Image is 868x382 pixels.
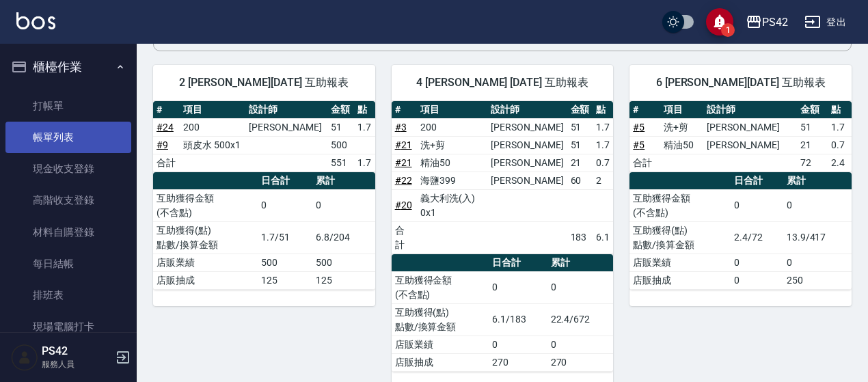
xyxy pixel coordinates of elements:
td: 店販抽成 [153,271,258,289]
td: 店販業績 [629,254,731,271]
a: #9 [157,139,168,150]
td: 0 [783,254,852,271]
td: 店販業績 [153,254,258,271]
td: 1.7 [354,154,375,172]
th: 累計 [312,172,375,190]
td: 互助獲得金額 (不含點) [153,189,258,221]
td: 義大利洗(入) 0x1 [417,189,487,221]
td: 1.7/51 [258,221,312,254]
td: 51 [567,136,593,154]
div: PS42 [762,14,788,31]
td: 合計 [629,154,660,172]
a: 高階收支登錄 [5,185,131,216]
td: 270 [547,353,614,371]
th: 累計 [547,254,614,272]
td: 洗+剪 [417,136,487,154]
td: 500 [258,254,312,271]
td: 51 [327,118,354,136]
td: 精油50 [660,136,703,154]
td: 0 [731,271,783,289]
td: 6.1/183 [489,303,547,336]
td: 1.7 [828,118,852,136]
td: 0 [489,271,547,303]
table: a dense table [392,101,614,254]
a: #22 [395,175,412,186]
td: [PERSON_NAME] [487,136,567,154]
td: 店販抽成 [392,353,489,371]
td: 0 [547,271,614,303]
a: 打帳單 [5,90,131,122]
button: 登出 [799,10,852,35]
td: [PERSON_NAME] [245,118,327,136]
td: 183 [567,221,593,254]
td: 頭皮水 500x1 [180,136,245,154]
button: save [706,8,733,36]
td: 51 [797,118,828,136]
span: 4 [PERSON_NAME] [DATE] 互助報表 [408,76,597,90]
th: 設計師 [487,101,567,119]
th: 金額 [327,101,354,119]
th: 設計師 [703,101,797,119]
a: #5 [633,122,645,133]
span: 2 [PERSON_NAME][DATE] 互助報表 [169,76,359,90]
td: 51 [567,118,593,136]
a: #5 [633,139,645,150]
a: 現場電腦打卡 [5,311,131,342]
td: 0 [489,336,547,353]
th: # [392,101,417,119]
span: 6 [PERSON_NAME][DATE] 互助報表 [646,76,835,90]
a: 排班表 [5,279,131,311]
td: 551 [327,154,354,172]
td: 互助獲得(點) 點數/換算金額 [629,221,731,254]
table: a dense table [392,254,614,372]
td: 125 [258,271,312,289]
th: # [153,101,180,119]
th: 點 [354,101,375,119]
span: 1 [721,23,735,37]
td: 125 [312,271,375,289]
a: #3 [395,122,407,133]
a: 帳單列表 [5,122,131,153]
td: [PERSON_NAME] [487,118,567,136]
td: 0 [312,189,375,221]
th: 累計 [783,172,852,190]
th: 項目 [660,101,703,119]
img: Logo [16,12,55,29]
td: 合計 [392,221,417,254]
table: a dense table [629,101,852,172]
td: 2.4/72 [731,221,783,254]
td: [PERSON_NAME] [703,136,797,154]
td: 22.4/672 [547,303,614,336]
button: PS42 [740,8,794,36]
th: # [629,101,660,119]
td: 21 [797,136,828,154]
td: 互助獲得金額 (不含點) [392,271,489,303]
td: 500 [327,136,354,154]
td: 72 [797,154,828,172]
td: 0 [731,189,783,221]
td: 精油50 [417,154,487,172]
td: 1.7 [593,118,613,136]
td: 店販抽成 [629,271,731,289]
td: [PERSON_NAME] [487,154,567,172]
td: 0 [783,189,852,221]
td: 洗+剪 [660,118,703,136]
a: 每日結帳 [5,248,131,279]
td: 200 [417,118,487,136]
td: 0.7 [593,154,613,172]
td: 21 [567,154,593,172]
td: 合計 [153,154,180,172]
td: 互助獲得金額 (不含點) [629,189,731,221]
td: 0 [258,189,312,221]
th: 金額 [567,101,593,119]
td: 1.7 [354,118,375,136]
td: 60 [567,172,593,189]
table: a dense table [629,172,852,290]
td: 6.8/204 [312,221,375,254]
th: 日合計 [489,254,547,272]
td: 13.9/417 [783,221,852,254]
td: 500 [312,254,375,271]
h5: PS42 [42,344,111,358]
td: 店販業績 [392,336,489,353]
td: [PERSON_NAME] [703,118,797,136]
